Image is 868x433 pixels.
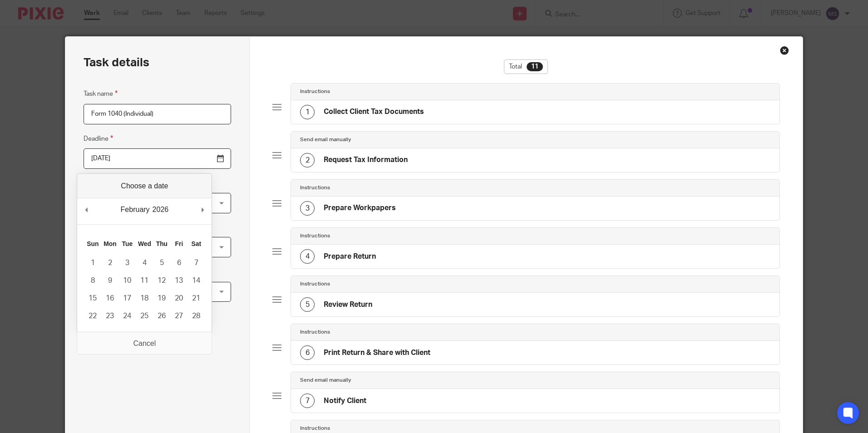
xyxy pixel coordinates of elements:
[300,88,330,95] h4: Instructions
[300,136,351,143] h4: Send email manually
[136,307,153,325] button: 25
[300,105,315,119] div: 1
[87,240,99,247] abbr: Sunday
[119,203,151,216] div: February
[300,184,330,192] h4: Instructions
[324,300,372,310] h4: Review Return
[136,290,153,307] button: 18
[300,377,351,384] h4: Send email manually
[84,272,101,290] button: 8
[101,290,118,307] button: 16
[300,232,330,240] h4: Instructions
[170,254,187,272] button: 6
[300,280,330,288] h4: Instructions
[300,394,315,408] div: 7
[324,155,408,165] h4: Request Tax Information
[300,345,315,360] div: 6
[324,107,424,117] h4: Collect Client Tax Documents
[84,148,231,169] input: Use the arrow keys to pick a date
[151,203,170,216] div: 2026
[170,307,187,325] button: 27
[84,307,101,325] button: 22
[780,46,789,55] div: Close this dialog window
[192,240,202,247] abbr: Saturday
[136,272,153,290] button: 11
[153,272,170,290] button: 12
[84,55,149,70] h2: Task details
[101,272,118,290] button: 9
[101,307,118,325] button: 23
[324,396,366,406] h4: Notify Client
[118,254,136,272] button: 3
[156,240,168,247] abbr: Thursday
[118,290,136,307] button: 17
[122,240,133,247] abbr: Tuesday
[324,252,376,261] h4: Prepare Return
[138,240,151,247] abbr: Wednesday
[300,201,315,216] div: 3
[153,290,170,307] button: 19
[187,254,205,272] button: 7
[187,272,205,290] button: 14
[324,203,396,213] h4: Prepare Workpapers
[300,329,330,336] h4: Instructions
[84,133,113,144] label: Deadline
[187,290,205,307] button: 21
[527,62,543,71] div: 11
[118,307,136,325] button: 24
[504,59,548,74] div: Total
[153,254,170,272] button: 5
[300,425,330,432] h4: Instructions
[175,240,183,247] abbr: Friday
[101,254,118,272] button: 2
[153,307,170,325] button: 26
[104,240,116,247] abbr: Monday
[300,297,315,312] div: 5
[118,272,136,290] button: 10
[82,203,91,216] button: Previous Month
[84,104,231,124] input: Task name
[198,203,207,216] button: Next Month
[170,290,187,307] button: 20
[84,290,101,307] button: 15
[170,272,187,290] button: 13
[300,249,315,264] div: 4
[324,348,430,358] h4: Print Return & Share with Client
[84,89,118,99] label: Task name
[300,153,315,167] div: 2
[136,254,153,272] button: 4
[187,307,205,325] button: 28
[84,254,101,272] button: 1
